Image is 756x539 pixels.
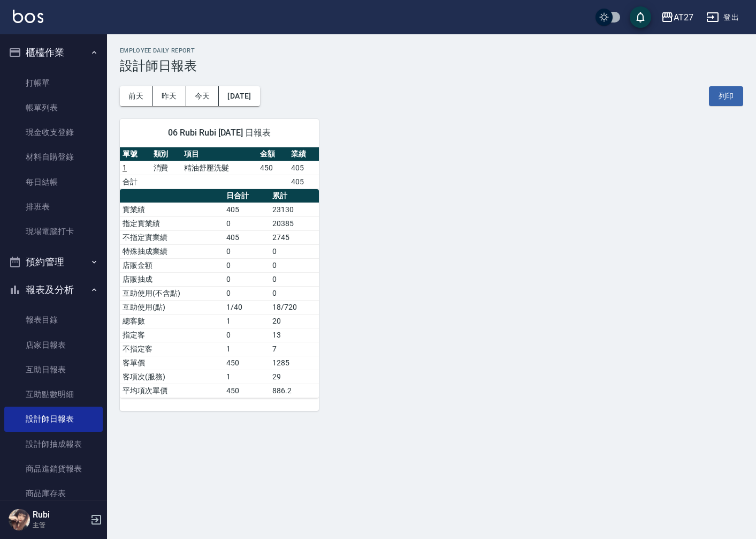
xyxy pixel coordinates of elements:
[224,314,270,328] td: 1
[120,272,224,286] td: 店販抽成
[224,203,270,216] td: 405
[270,203,319,216] td: 23130
[709,86,743,106] button: 列印
[674,11,693,24] div: AT27
[224,370,270,384] td: 1
[270,384,319,398] td: 886.2
[257,161,288,175] td: 450
[224,384,270,398] td: 450
[4,71,103,95] a: 打帳單
[270,328,319,342] td: 13
[270,189,319,203] th: 累計
[270,244,319,258] td: 0
[270,286,319,300] td: 0
[4,456,103,481] a: 商品進銷貨報表
[4,481,103,506] a: 商品庫存表
[4,39,103,66] button: 櫃檯作業
[224,189,270,203] th: 日合計
[120,147,319,189] table: a dense table
[270,216,319,230] td: 20385
[270,356,319,370] td: 1285
[151,147,182,161] th: 類別
[630,6,651,28] button: save
[270,230,319,244] td: 2745
[224,356,270,370] td: 450
[270,300,319,314] td: 18/720
[120,300,224,314] td: 互助使用(點)
[270,314,319,328] td: 20
[4,357,103,382] a: 互助日報表
[257,147,288,161] th: 金額
[4,276,103,304] button: 報表及分析
[120,86,153,106] button: 前天
[133,128,306,138] span: 06 Rubi Rubi [DATE] 日報表
[9,509,30,530] img: Person
[224,258,270,272] td: 0
[224,286,270,300] td: 0
[224,216,270,230] td: 0
[4,308,103,332] a: 報表目錄
[120,258,224,272] td: 店販金額
[123,163,127,172] a: 1
[656,6,698,28] button: AT27
[4,95,103,120] a: 帳單列表
[153,86,186,106] button: 昨天
[181,161,257,175] td: 精油舒壓洗髮
[702,8,743,27] button: 登出
[224,244,270,258] td: 0
[219,86,259,106] button: [DATE]
[224,272,270,286] td: 0
[120,47,743,54] h2: Employee Daily Report
[120,147,151,161] th: 單號
[224,300,270,314] td: 1/40
[224,230,270,244] td: 405
[288,147,319,161] th: 業績
[4,248,103,276] button: 預約管理
[288,175,319,189] td: 405
[270,258,319,272] td: 0
[4,407,103,431] a: 設計師日報表
[224,328,270,342] td: 0
[13,10,43,23] img: Logo
[224,342,270,356] td: 1
[4,432,103,456] a: 設計師抽成報表
[33,510,87,520] h5: Rubi
[120,216,224,230] td: 指定實業績
[120,230,224,244] td: 不指定實業績
[4,194,103,219] a: 排班表
[4,120,103,145] a: 現金收支登錄
[186,86,219,106] button: 今天
[120,370,224,384] td: 客項次(服務)
[4,382,103,407] a: 互助點數明細
[270,342,319,356] td: 7
[120,203,224,216] td: 實業績
[270,370,319,384] td: 29
[4,145,103,169] a: 材料自購登錄
[120,58,743,73] h3: 設計師日報表
[120,189,319,398] table: a dense table
[120,342,224,356] td: 不指定客
[120,356,224,370] td: 客單價
[120,244,224,258] td: 特殊抽成業績
[4,170,103,194] a: 每日結帳
[120,384,224,398] td: 平均項次單價
[120,175,151,189] td: 合計
[270,272,319,286] td: 0
[120,286,224,300] td: 互助使用(不含點)
[4,219,103,244] a: 現場電腦打卡
[4,333,103,357] a: 店家日報表
[120,314,224,328] td: 總客數
[181,147,257,161] th: 項目
[151,161,182,175] td: 消費
[288,161,319,175] td: 405
[33,520,87,530] p: 主管
[120,328,224,342] td: 指定客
